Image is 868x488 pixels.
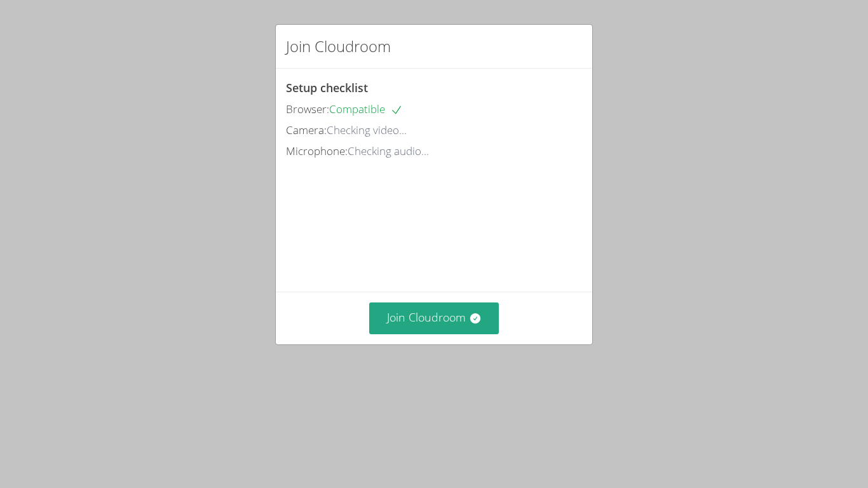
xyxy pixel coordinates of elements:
span: Checking video... [327,123,407,137]
span: Microphone: [286,144,348,158]
button: Join Cloudroom [369,302,499,334]
span: Checking audio... [348,144,429,158]
span: Browser: [286,102,329,116]
h2: Join Cloudroom [286,35,391,58]
span: Camera: [286,123,327,137]
span: Compatible [329,102,403,116]
span: Setup checklist [286,80,368,95]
